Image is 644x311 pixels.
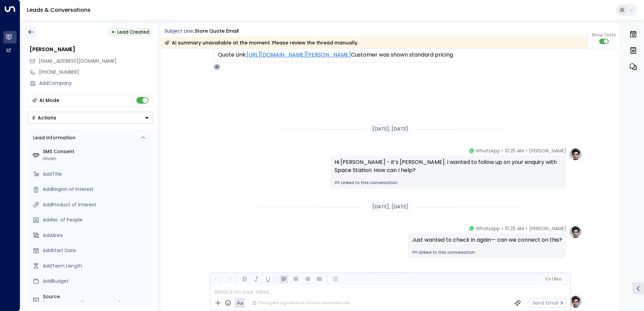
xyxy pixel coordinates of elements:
[39,69,153,76] div: [PHONE_NUMBER]
[39,97,59,104] div: AI Mode
[502,147,503,154] span: •
[43,216,150,223] div: AddNo. of People
[31,134,75,141] div: Lead Information
[43,278,150,285] div: AddBudget
[569,295,582,308] img: profile-logo.png
[43,232,150,239] div: AddArea
[526,147,527,154] span: •
[592,32,616,38] span: Show Texts
[164,39,358,46] div: AI summary unavailable at the moment. Please review the thread manually.
[27,6,91,14] a: Leads & Conversations
[224,275,233,283] button: Redo
[552,277,553,281] span: |
[334,158,562,174] div: Hi [PERSON_NAME] - it’s [PERSON_NAME]. I wanted to follow up on your enquiry with Space Station. ...
[569,147,582,161] img: profile-logo.png
[43,201,150,208] div: AddProduct of Interest
[505,225,524,232] span: 10:25 AM
[214,64,220,70] div: O
[476,225,500,232] span: WhatsApp
[476,147,500,154] span: WhatsApp
[43,247,150,254] div: AddStart Date
[542,276,564,282] button: Cc|Bcc
[43,148,150,155] label: SMS Consent
[164,28,194,34] span: Subject Line:
[43,186,150,193] div: AddRegion of Interest
[43,155,150,162] div: Given
[31,115,56,121] div: Actions
[502,225,503,232] span: •
[369,124,411,134] div: [DATE], [DATE]
[43,293,150,300] label: Source
[247,51,351,59] a: [URL][DOMAIN_NAME][PERSON_NAME]
[505,147,524,154] span: 10:25 AM
[545,277,561,281] span: Cc Bcc
[412,249,562,255] a: Linked to this conversation
[39,80,153,87] div: AddCompany
[252,300,350,306] div: The agent signature is added automatically
[369,272,411,281] div: [DATE], [DATE]
[30,45,153,54] div: [PERSON_NAME]
[412,236,562,244] div: Just wanted to check in again— can we connect on this?
[28,112,153,124] button: Actions
[334,180,562,186] a: Linked to this conversation
[529,147,566,154] span: [PERSON_NAME]
[117,29,149,35] span: Lead Created
[28,112,153,124] div: Button group with a nested menu
[39,58,117,65] span: irene6479@gmail.com
[213,275,221,283] button: Undo
[43,171,150,178] div: AddTitle
[369,202,411,212] div: [DATE], [DATE]
[43,300,150,307] div: [EMAIL_ADDRESS][DOMAIN_NAME]
[43,263,150,270] div: AddTerm Length
[569,225,582,239] img: profile-logo.png
[529,225,566,232] span: [PERSON_NAME]
[195,28,239,35] div: Store Quote Email
[526,225,527,232] span: •
[39,58,117,64] span: [EMAIL_ADDRESS][DOMAIN_NAME]
[111,26,115,38] div: •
